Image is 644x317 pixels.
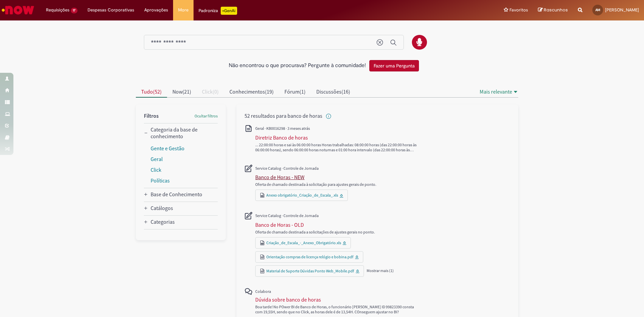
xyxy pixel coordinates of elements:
[1,3,35,17] img: ServiceNow
[199,7,237,15] div: Padroniza
[71,8,77,13] span: 17
[221,7,237,15] p: +GenAi
[46,7,69,13] span: Requisições
[369,60,419,71] button: Fazer uma Pergunta
[229,63,366,69] h2: Não encontrou o que procurava? Pergunte à comunidade!
[144,7,168,13] span: Aprovações
[605,7,639,13] span: [PERSON_NAME]
[509,7,528,13] span: Favoritos
[595,8,600,12] span: AM
[544,7,568,13] span: Rascunhos
[88,7,134,13] span: Despesas Corporativas
[178,7,189,13] span: More
[538,7,568,13] a: Rascunhos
